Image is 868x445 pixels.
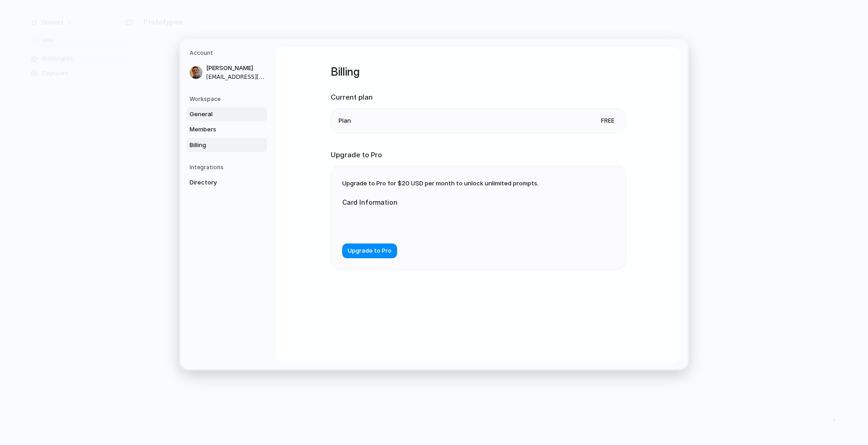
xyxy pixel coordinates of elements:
[187,175,267,190] a: Directory
[331,64,626,80] h1: Billing
[190,141,249,150] span: Billing
[597,116,618,125] span: Free
[342,179,539,187] span: Upgrade to Pro for $20 USD per month to unlock unlimited prompts.
[190,110,249,119] span: General
[348,247,392,256] span: Upgrade to Pro
[190,49,267,57] h5: Account
[187,122,267,137] a: Members
[206,64,265,73] span: [PERSON_NAME]
[187,107,267,122] a: General
[339,116,351,125] span: Plan
[350,218,519,227] iframe: Secure card payment input frame
[342,244,397,259] button: Upgrade to Pro
[190,95,267,103] h5: Workspace
[331,92,626,103] h2: Current plan
[190,125,249,134] span: Members
[190,178,249,187] span: Directory
[206,73,265,81] span: [EMAIL_ADDRESS][DOMAIN_NAME]
[342,197,527,207] label: Card Information
[187,138,267,153] a: Billing
[331,150,626,160] h2: Upgrade to Pro
[190,163,267,172] h5: Integrations
[187,61,267,84] a: [PERSON_NAME][EMAIL_ADDRESS][DOMAIN_NAME]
